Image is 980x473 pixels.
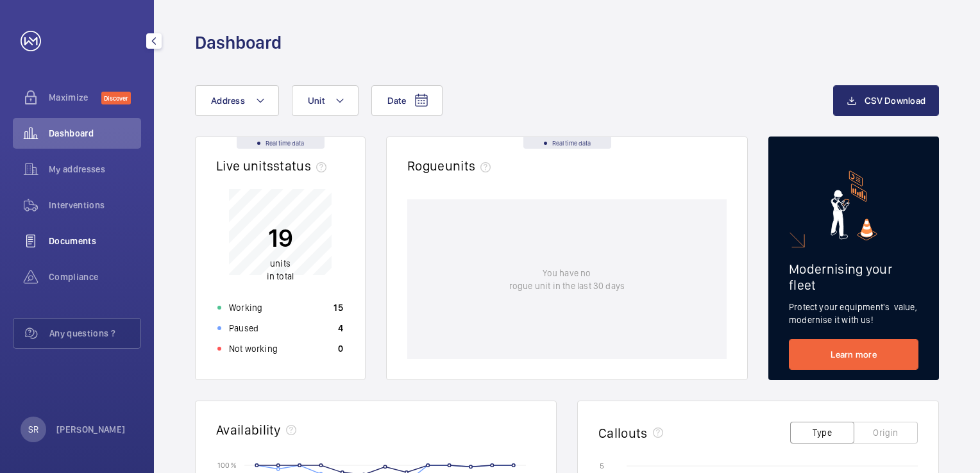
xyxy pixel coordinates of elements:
span: Compliance [49,270,141,283]
span: units [270,258,291,269]
span: My addresses [49,163,141,176]
p: in total [267,257,294,283]
text: 5 [600,461,604,470]
button: CSV Download [833,85,939,116]
p: 4 [338,322,343,335]
p: [PERSON_NAME] [56,423,126,436]
p: Protect your equipment's value, modernise it with us! [789,301,918,326]
p: Working [229,301,262,314]
span: Documents [49,235,141,247]
h2: Callouts [598,425,648,441]
span: Unit [308,95,325,106]
span: Discover [101,92,131,104]
span: status [273,158,332,174]
span: Any questions ? [49,327,140,340]
h2: Live units [216,158,332,174]
p: SR [28,423,38,436]
p: 0 [338,342,343,355]
h1: Dashboard [195,31,282,54]
h2: Rogue [407,158,496,174]
h2: Modernising your fleet [789,261,918,293]
button: Address [195,85,279,116]
a: Learn more [789,339,918,370]
img: marketing-card.svg [831,170,877,240]
div: Real time data [237,137,325,149]
p: 19 [267,222,294,254]
span: Interventions [49,199,141,212]
p: Not working [229,342,278,355]
span: Address [211,95,245,106]
p: 15 [334,301,343,314]
button: Date [371,85,443,116]
span: Maximize [49,91,101,104]
span: CSV Download [865,95,925,106]
p: You have no rogue unit in the last 30 days [509,267,625,292]
span: Date [387,95,406,106]
button: Origin [854,422,918,444]
button: Type [790,422,854,444]
button: Unit [292,85,359,116]
div: Real time data [523,137,611,149]
span: Dashboard [49,127,141,140]
text: 100 % [217,460,237,469]
span: units [445,158,496,174]
p: Paused [229,322,258,335]
h2: Availability [216,422,281,438]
